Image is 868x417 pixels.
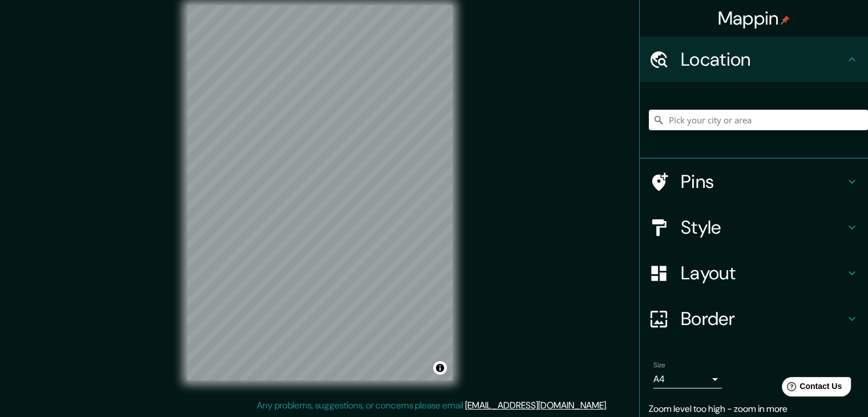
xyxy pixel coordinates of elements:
button: Toggle attribution [433,361,447,375]
canvas: Map [187,5,453,380]
h4: Style [681,216,845,239]
div: Layout [640,250,868,296]
div: Border [640,296,868,342]
div: Location [640,37,868,82]
input: Pick your city or area [649,110,868,130]
div: A4 [653,370,722,388]
p: Any problems, suggestions, or concerns please email . [257,399,608,412]
h4: Border [681,307,845,330]
h4: Pins [681,170,845,193]
h4: Mappin [718,7,790,30]
a: [EMAIL_ADDRESS][DOMAIN_NAME] [465,399,606,411]
div: Pins [640,159,868,205]
div: Style [640,205,868,250]
label: Size [653,360,665,370]
h4: Layout [681,262,845,284]
img: pin-icon.png [781,15,790,25]
h4: Location [681,48,845,71]
div: . [608,399,609,412]
p: Zoom level too high - zoom in more [649,402,859,416]
iframe: Help widget launcher [766,372,855,404]
div: . [609,399,612,412]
